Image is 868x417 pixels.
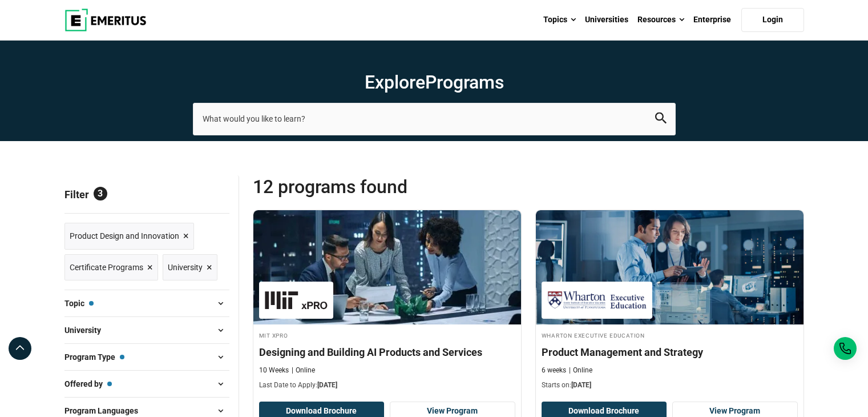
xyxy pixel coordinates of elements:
[425,71,504,93] span: Programs
[64,297,94,310] span: Topic
[542,380,798,390] p: Starts on:
[193,71,676,94] h1: Explore
[64,322,229,339] button: University
[64,404,147,417] span: Program Languages
[542,366,566,375] p: 6 weeks
[569,366,592,375] p: Online
[193,103,676,135] input: search-page
[64,295,229,312] button: Topic
[292,366,315,375] p: Online
[253,210,521,396] a: AI and Machine Learning Course by MIT xPRO - October 16, 2025 MIT xPRO MIT xPRO Designing and Bui...
[64,378,112,390] span: Offered by
[64,351,124,363] span: Program Type
[64,223,194,250] a: Product Design and Innovation ×
[542,345,798,359] h4: Product Management and Strategy
[64,254,158,281] a: Certificate Programs ×
[64,348,229,366] button: Program Type
[536,210,804,324] img: Product Management and Strategy | Online Product Design and Innovation Course
[259,366,289,375] p: 10 Weeks
[64,175,229,213] p: Filter
[265,287,328,313] img: MIT xPRO
[259,345,515,359] h4: Designing and Building AI Products and Services
[163,254,217,281] a: University ×
[194,189,229,203] a: Reset all
[741,8,804,32] a: Login
[536,210,804,396] a: Product Design and Innovation Course by Wharton Executive Education - October 30, 2025 Wharton Ex...
[571,381,591,389] span: [DATE]
[547,287,647,313] img: Wharton Executive Education
[147,259,153,276] span: ×
[64,324,110,336] span: University
[183,228,189,244] span: ×
[259,380,515,390] p: Last Date to Apply:
[207,259,212,276] span: ×
[655,113,667,126] button: search
[70,261,143,274] span: Certificate Programs
[168,261,203,274] span: University
[94,187,107,201] span: 3
[655,115,667,126] a: search
[259,330,515,340] h4: MIT xPRO
[253,175,528,198] span: 12 Programs found
[542,330,798,340] h4: Wharton Executive Education
[253,210,521,324] img: Designing and Building AI Products and Services | Online AI and Machine Learning Course
[317,381,337,389] span: [DATE]
[64,375,229,392] button: Offered by
[70,230,179,242] span: Product Design and Innovation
